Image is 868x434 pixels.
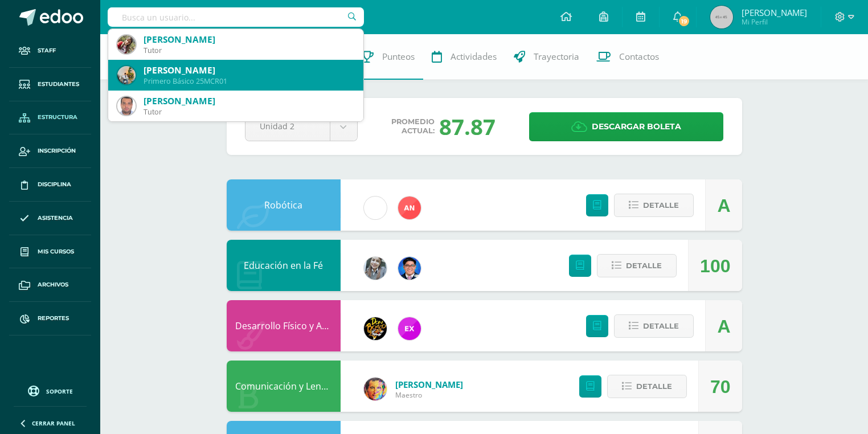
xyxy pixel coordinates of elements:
span: Archivos [38,280,68,289]
span: Detalle [643,316,679,337]
span: 87.87 [439,112,496,141]
button: Detalle [597,254,677,277]
img: 038ac9c5e6207f3bea702a86cda391b3.png [398,257,421,280]
button: Detalle [614,194,694,217]
img: bc370b6e1baa75b4f46ee7c9cb889cb6.png [117,97,136,115]
a: Soporte [14,383,87,398]
a: Disciplina [9,168,91,202]
button: Detalle [607,375,687,398]
span: Estructura [38,113,77,122]
span: Promedio actual: [391,117,435,136]
a: Archivos [9,268,91,302]
span: Cerrar panel [32,419,75,427]
a: Trayectoria [505,34,588,80]
div: Comunicación y Lenguaje L.1 [227,361,341,412]
div: Educación en la Fé [227,240,341,291]
a: [PERSON_NAME] [395,379,463,390]
div: [PERSON_NAME] [144,64,354,76]
div: [PERSON_NAME] [144,95,354,107]
span: Mi Perfil [742,17,807,27]
a: Estructura [9,101,91,135]
span: Contactos [619,51,659,63]
div: A [717,180,730,231]
a: Robótica [264,199,302,211]
div: [PERSON_NAME] [144,34,354,46]
img: cae4b36d6049cd6b8500bd0f72497672.png [364,196,387,219]
span: Estudiantes [38,80,79,89]
img: 45x45 [710,6,733,28]
span: Detalle [636,376,672,397]
a: Unidad 2 [245,113,357,141]
span: Inscripción [38,146,76,155]
a: Actividades [423,34,505,80]
span: Descargar boleta [592,113,681,141]
span: Detalle [643,195,679,216]
a: Desarrollo Físico y Artístico [235,320,352,332]
span: Asistencia [38,214,73,223]
span: Staff [38,46,56,55]
a: Staff [9,34,91,68]
div: A [717,301,730,352]
div: Robótica [227,179,341,231]
span: Soporte [46,387,73,395]
img: 3d8419184e66e89242a4c0a44ed625d4.png [117,35,136,54]
div: 100 [700,240,730,292]
a: Contactos [588,34,668,80]
span: Disciplina [38,180,71,189]
a: Comunicación y Lenguaje L.1 [235,380,359,392]
div: Tutor [144,107,354,117]
div: 70 [710,361,731,412]
div: Desarrollo Físico y Artístico [227,300,341,351]
span: Mis cursos [38,247,74,256]
img: 49d5a75e1ce6d2edc12003b83b1ef316.png [364,378,387,400]
img: cba4c69ace659ae4cf02a5761d9a2473.png [364,257,387,280]
img: 21dcd0747afb1b787494880446b9b401.png [364,317,387,340]
span: Trayectoria [534,51,579,63]
span: Maestro [395,390,463,400]
span: 19 [678,15,690,27]
div: Tutor [144,46,354,55]
input: Busca un usuario... [108,7,364,27]
a: Asistencia [9,202,91,235]
span: Actividades [451,51,497,63]
img: 6e0563d5492ddf9d54d52e27871b118a.png [117,66,136,84]
span: [PERSON_NAME] [742,7,807,18]
a: Estudiantes [9,68,91,101]
button: Detalle [614,314,694,338]
div: Primero Básico 25MCR01 [144,76,354,86]
a: Punteos [352,34,423,80]
a: Educación en la Fé [244,259,323,272]
a: Mis cursos [9,235,91,269]
img: ce84f7dabd80ed5f5aa83b4480291ac6.png [398,317,421,340]
a: Reportes [9,302,91,335]
span: Detalle [626,255,662,276]
a: Inscripción [9,134,91,168]
a: Descargar boleta [529,112,723,141]
img: 35a1f8cfe552b0525d1a6bbd90ff6c8c.png [398,196,421,219]
span: Punteos [382,51,415,63]
span: Unidad 2 [260,113,316,140]
span: Reportes [38,314,69,323]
